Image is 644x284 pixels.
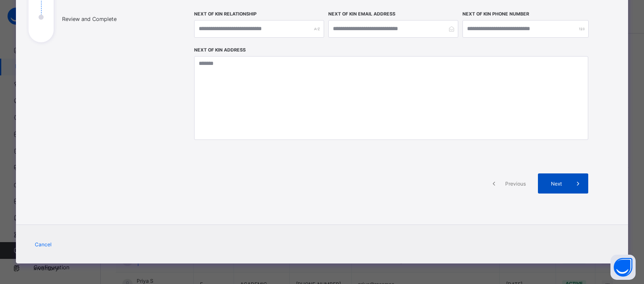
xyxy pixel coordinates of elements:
label: Next of Kin Email Address [328,11,395,17]
span: Previous [504,181,527,187]
span: Next [544,181,568,187]
label: Next of Kin Relationship [194,11,257,17]
label: Next of Kin Phone Number [462,11,529,17]
label: Next of Kin Address [194,47,246,53]
button: Open asap [610,255,636,280]
span: Cancel [35,241,52,248]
